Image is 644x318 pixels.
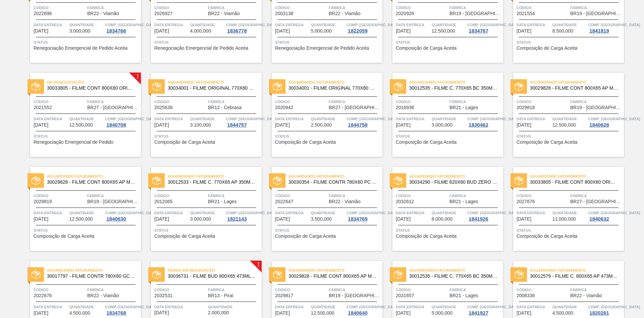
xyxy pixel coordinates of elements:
span: Status [396,227,501,234]
a: Comp. [GEOGRAPHIC_DATA]1834768 [105,304,139,316]
span: Comp. Carga [226,21,278,28]
span: 30033805 - FILME CONT 800X80 ORIG 473 MP C12 429 [47,86,136,91]
img: status [152,82,161,91]
span: Data entrega [275,116,309,122]
a: Comp. [GEOGRAPHIC_DATA]1840632 [588,210,622,222]
span: Em renegociação [47,79,141,86]
span: 2020942 [275,105,293,110]
span: 3.000,000 [69,29,90,34]
span: Status [154,227,260,234]
span: Quantidade [69,116,104,122]
a: Comp. [GEOGRAPHIC_DATA]1836778 [226,21,260,34]
span: Aguardando Faturamento [47,267,141,274]
span: Comp. Carga [467,21,519,28]
span: Data entrega [517,210,551,216]
span: Composição de Carga Aceita [517,46,577,51]
a: Comp. [GEOGRAPHIC_DATA]1840628 [588,116,622,128]
span: 30034290 - FILME 620X80 BUD ZERO 350 SLK C8 [409,180,498,185]
span: Fábrica [449,98,501,105]
span: 30029828 - FILME CONT 800X65 AP MP 473 C12 429 [288,274,377,279]
span: 4.000,000 [190,29,211,34]
span: Comp. Carga [226,210,278,216]
span: 21/10/2025 [154,310,169,315]
a: Comp. [GEOGRAPHIC_DATA]1834767 [467,21,501,34]
div: 1834768 [105,310,127,316]
a: Comp. [GEOGRAPHIC_DATA]1821143 [226,210,260,222]
div: 1836778 [226,28,248,34]
span: 2025638 [154,105,173,110]
span: 13/10/2025 [34,123,48,128]
span: 30012535 - FILME C. 770X65 BC 350ML C12 429 [409,274,498,279]
a: statusAguardando Faturamento30029828 - FILME CONT 800X65 AP MP 473 C12 429Código2029819FábricaBR1... [20,167,141,251]
span: Fábrica [208,4,260,11]
span: Comp. Carga [588,304,640,310]
span: Código [275,98,327,105]
div: 1834766 [105,28,127,34]
span: BR22 - Viamão [329,199,361,204]
span: Aguardando Faturamento [530,79,624,86]
span: 13/10/2025 [275,123,290,128]
span: Data entrega [275,304,309,310]
span: 13/10/2025 [154,123,169,128]
a: Comp. [GEOGRAPHIC_DATA]1840640 [346,304,381,316]
span: 12.500,000 [552,123,576,128]
span: Data entrega [275,210,309,216]
span: Código [517,192,569,199]
span: Comp. Carga [105,116,157,122]
div: 1840632 [588,216,610,222]
div: 1840630 [105,216,127,222]
span: BR22 - Viamão [87,11,119,16]
img: status [273,176,282,185]
span: 2003138 [275,11,293,16]
span: Código [154,286,206,293]
span: 30012579 - FILME C. 800X65 AP 473ML C12 429 [530,274,619,279]
span: Composição de Carga Aceita [396,234,457,239]
span: Comp. Carga [588,21,640,28]
img: status [32,270,40,279]
span: Composição de Carga Aceita [396,46,457,51]
a: statusAguardando Faturamento30033805 - FILME CONT 800X80 ORIG 473 MP C12 429Código2027676FábricaB... [503,167,624,251]
span: Código [154,98,206,105]
span: BR27 - Nova Minas [570,199,622,204]
span: BR21 - Lages [449,293,478,298]
span: 12.500,000 [432,29,455,34]
span: 14/10/2025 [517,123,531,128]
span: Código [396,286,448,293]
span: 2032531 [154,293,173,298]
span: BR19 - Nova Rio [449,11,501,16]
span: Status [275,227,381,234]
div: 1830462 [467,122,489,128]
span: Código [154,4,206,11]
div: 1840628 [588,122,610,128]
span: Quantidade [311,116,345,122]
span: 30012535 - FILME C. 770X65 BC 350ML C12 429 [409,86,498,91]
span: Código [34,286,86,293]
span: Composição de Carga Aceita [517,234,577,239]
div: 1844757 [226,122,248,128]
span: Status [34,133,139,140]
span: Aguardando Faturamento [288,267,382,274]
span: Status [275,133,381,140]
span: 3.000,000 [190,217,211,222]
span: 17/10/2025 [517,217,531,222]
span: 14/10/2025 [34,217,48,222]
span: Fábrica [208,286,260,293]
span: Status [154,133,260,140]
a: statusAguardando Faturamento30029828 - FILME CONT 800X65 AP MP 473 C12 429Código2029818FábricaBR1... [503,73,624,157]
a: Comp. [GEOGRAPHIC_DATA]1830462 [467,116,501,128]
span: Data entrega [517,116,551,122]
span: Comp. Carga [346,210,398,216]
span: BR27 - Nova Minas [87,105,139,110]
span: Comp. Carga [346,116,398,122]
span: Composição de Carga Aceita [517,140,577,145]
span: Quantidade [311,210,345,216]
span: Código [396,192,448,199]
span: Código [517,4,569,11]
span: BR22 - Viamão [208,11,240,16]
span: Aguardando Faturamento [168,173,262,180]
span: Comp. Carga [467,116,519,122]
span: Código [396,98,448,105]
span: 12.500,000 [69,217,93,222]
img: status [32,176,40,185]
span: Quantidade [552,304,587,310]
